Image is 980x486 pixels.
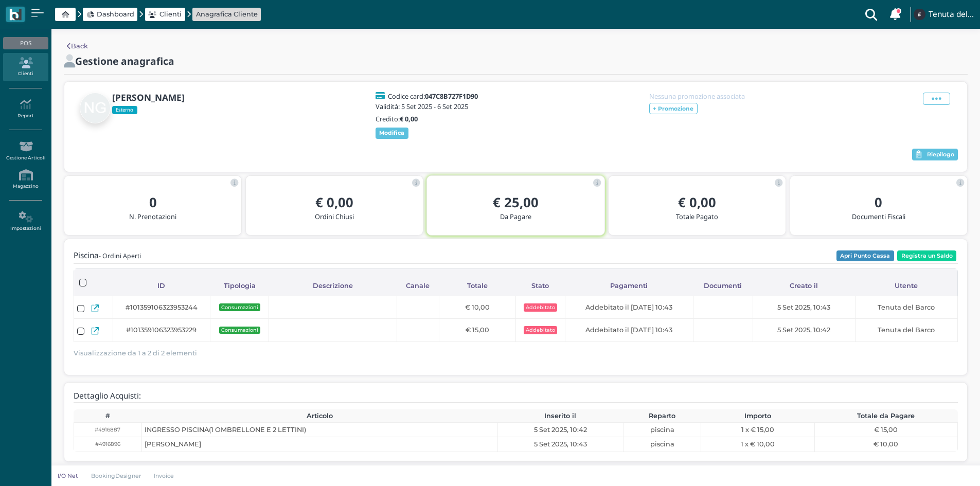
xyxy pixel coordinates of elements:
span: € 10,00 [874,439,898,449]
button: Registra un Saldo [897,250,956,262]
div: Creato il [753,276,855,295]
a: Clienti [148,9,182,19]
th: Importo [701,409,815,423]
div: Canale [397,276,439,295]
b: € 25,00 [493,193,539,211]
span: Clienti [159,9,182,19]
div: POS [3,37,48,49]
th: # [74,409,141,423]
b: € 0,00 [678,193,716,211]
a: Invoice [148,472,181,480]
span: Addebitato [524,326,557,334]
th: Reparto [623,409,701,423]
span: 5 Set 2025, 10:43 [534,439,587,449]
span: 1 x € 15,00 [741,425,774,435]
div: Documenti [693,276,753,295]
img: ... [914,9,925,20]
img: logo [9,9,21,21]
iframe: Help widget launcher [907,454,971,477]
h5: Nessuna promozione associata [649,93,757,100]
span: € 15,00 [874,425,898,435]
a: Report [3,95,48,123]
div: ID [113,276,210,295]
span: Tenuta del Barco [878,325,935,335]
button: Apri Punto Cassa [836,250,894,262]
span: Consumazioni [219,303,260,311]
span: Riepilogo [927,151,954,158]
img: null giuliani [80,93,111,123]
div: Tipologia [210,276,269,295]
a: Gestione Articoli [3,137,48,165]
span: € 15,00 [466,325,489,335]
span: Addebitato [524,303,557,312]
h4: Dettaglio Acquisti: [74,392,141,401]
a: Anagrafica Cliente [196,9,258,19]
th: Inserito il [497,409,623,423]
small: #4916887 [95,426,120,434]
span: Esterno [112,106,137,114]
a: Magazzino [3,165,48,193]
b: 047C8B727F1D90 [425,92,478,101]
span: Addebitato il [DATE] 10:43 [585,325,672,335]
h5: Codice card: [388,93,478,100]
a: Back [67,41,88,51]
span: piscina [650,439,674,449]
div: Utente [855,276,957,295]
span: Consumazioni [219,327,260,334]
span: 5 Set 2025, 10:43 [777,302,830,312]
th: Articolo [141,409,497,423]
span: Tenuta del Barco [878,302,935,312]
span: Addebitato il [DATE] 10:43 [585,302,672,312]
a: BookingDesigner [84,472,148,480]
span: 5 Set 2025, 10:42 [534,425,587,435]
span: #101359106323953229 [126,325,197,335]
span: [PERSON_NAME] [145,439,201,449]
a: Dashboard [86,9,134,19]
div: Stato [515,276,565,295]
b: € 0,00 [400,114,418,123]
h4: Piscina [74,251,141,260]
span: Visualizzazione da 1 a 2 di 2 elementi [74,346,197,360]
span: #101359106323953244 [126,302,198,312]
h2: Gestione anagrafica [75,56,174,66]
small: #4916896 [95,440,120,448]
b: 0 [149,193,157,211]
small: - Ordini Aperti [99,251,141,260]
th: Totale da Pagare [814,409,957,423]
b: [PERSON_NAME] [112,92,185,103]
h5: Validità: 5 Set 2025 - 6 Set 2025 [376,103,484,110]
b: Modifica [379,129,404,136]
h5: Totale Pagato [617,213,777,220]
span: Dashboard [97,9,134,19]
h5: N. Prenotazioni [73,213,233,220]
a: ... Tenuta del Barco [912,2,974,27]
h5: Da Pagare [435,213,596,220]
span: € 10,00 [465,302,490,312]
button: Riepilogo [912,149,958,161]
b: 0 [875,193,882,211]
b: € 0,00 [315,193,353,211]
b: + Promozione [653,105,693,112]
span: INGRESSO PISCINA(1 OMBRELLONE E 2 LETTINI) [145,425,306,435]
h5: Ordini Chiusi [254,213,415,220]
h5: Credito: [376,115,484,122]
a: Impostazioni [3,207,48,236]
div: Pagamenti [565,276,693,295]
p: I/O Net [58,472,78,480]
div: Descrizione [269,276,397,295]
span: 5 Set 2025, 10:42 [777,325,830,335]
h5: Documenti Fiscali [798,213,959,220]
h4: Tenuta del Barco [929,10,974,19]
a: Clienti [3,53,48,81]
span: piscina [650,425,674,435]
div: Totale [439,276,515,295]
span: 1 x € 10,00 [741,439,775,449]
